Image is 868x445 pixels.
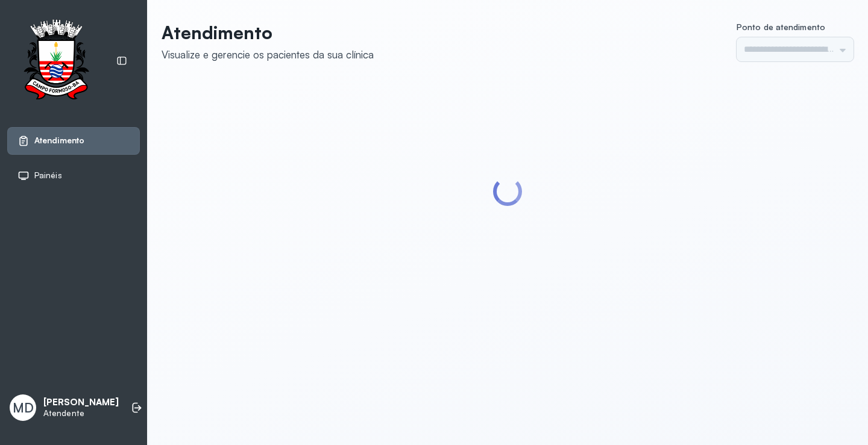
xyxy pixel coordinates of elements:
[162,22,374,43] p: Atendimento
[43,408,119,419] p: Atendente
[162,48,374,61] div: Visualize e gerencie os pacientes da sua clínica
[34,135,84,146] span: Atendimento
[34,170,62,181] span: Painéis
[737,22,825,32] span: Ponto de atendimento
[43,397,119,408] p: [PERSON_NAME]
[13,19,99,103] img: Logotipo do estabelecimento
[17,135,130,147] a: Atendimento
